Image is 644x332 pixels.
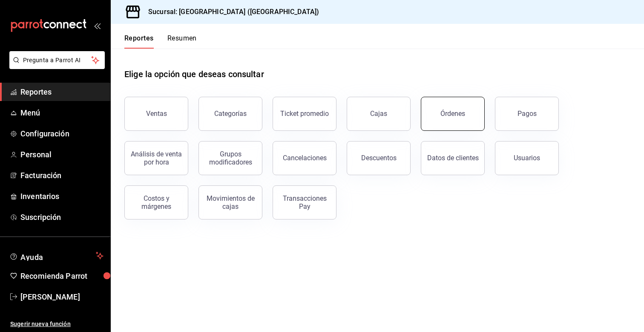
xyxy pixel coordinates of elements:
[20,211,103,223] span: Suscripción
[20,128,103,139] span: Configuración
[20,191,103,202] span: Inventarios
[20,270,103,282] span: Recomienda Parrot
[214,110,247,118] div: Categorías
[495,141,559,175] button: Usuarios
[278,194,331,211] div: Transacciones Pay
[9,51,105,69] button: Pregunta a Parrot AI
[94,22,101,29] button: open_drawer_menu
[273,185,336,219] button: Transacciones Pay
[20,251,92,261] span: Ayuda
[280,110,329,118] div: Ticket promedio
[124,34,154,49] button: Reportes
[124,185,188,219] button: Costos y márgenes
[347,97,411,131] a: Cajas
[10,320,103,329] span: Sugerir nueva función
[421,97,485,131] button: Órdenes
[517,110,537,118] div: Pagos
[495,97,559,131] button: Pagos
[440,110,465,118] div: Órdenes
[198,185,262,219] button: Movimientos de cajas
[198,141,262,175] button: Grupos modificadores
[130,150,183,166] div: Análisis de venta por hora
[124,141,188,175] button: Análisis de venta por hora
[361,154,397,162] div: Descuentos
[146,110,167,118] div: Ventas
[421,141,485,175] button: Datos de clientes
[20,149,103,160] span: Personal
[273,141,336,175] button: Cancelaciones
[20,86,103,98] span: Reportes
[204,194,257,211] div: Movimientos de cajas
[20,170,103,181] span: Facturación
[20,291,103,303] span: [PERSON_NAME]
[124,68,264,81] h1: Elige la opción que deseas consultar
[20,107,103,118] span: Menú
[370,109,388,119] div: Cajas
[130,194,183,211] div: Costos y márgenes
[124,34,197,49] div: navigation tabs
[347,141,411,175] button: Descuentos
[514,154,540,162] div: Usuarios
[427,154,479,162] div: Datos de clientes
[198,97,262,131] button: Categorías
[273,97,336,131] button: Ticket promedio
[141,7,319,17] h3: Sucursal: [GEOGRAPHIC_DATA] ([GEOGRAPHIC_DATA])
[124,97,188,131] button: Ventas
[283,154,327,162] div: Cancelaciones
[6,62,105,71] a: Pregunta a Parrot AI
[167,34,197,49] button: Resumen
[23,56,92,65] span: Pregunta a Parrot AI
[204,150,257,166] div: Grupos modificadores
